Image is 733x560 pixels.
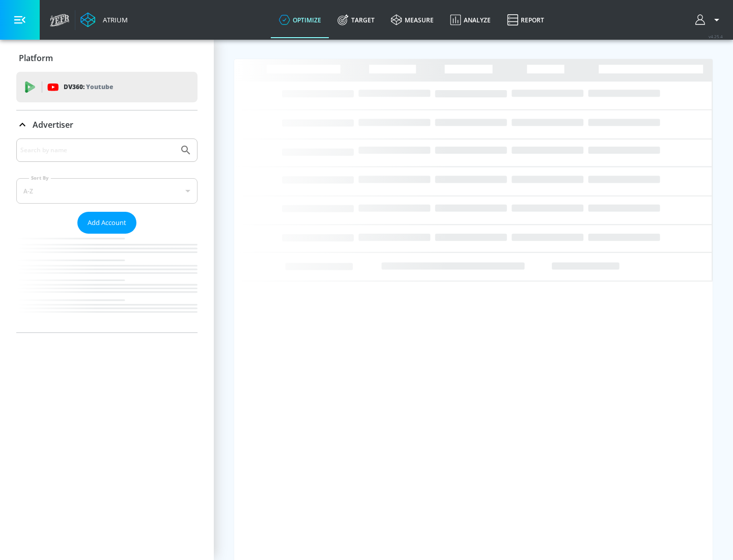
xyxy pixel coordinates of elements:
[64,81,113,93] p: DV360:
[33,119,73,130] p: Advertiser
[329,2,383,38] a: Target
[16,44,198,72] div: Platform
[77,212,136,234] button: Add Account
[271,2,329,38] a: optimize
[709,34,723,39] span: v 4.25.4
[19,52,53,64] p: Platform
[383,2,442,38] a: measure
[16,234,198,332] nav: list of Advertiser
[442,2,499,38] a: Analyze
[80,12,128,27] a: Atrium
[99,15,128,24] div: Atrium
[86,81,113,92] p: Youtube
[20,144,175,157] input: Search by name
[16,72,198,102] div: DV360: Youtube
[88,217,126,229] span: Add Account
[16,110,198,139] div: Advertiser
[16,178,198,204] div: A-Z
[499,2,552,38] a: Report
[16,138,198,332] div: Advertiser
[29,175,51,181] label: Sort By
